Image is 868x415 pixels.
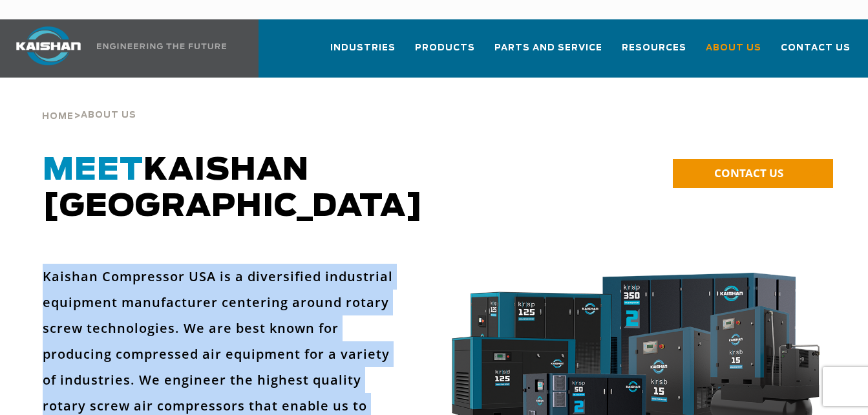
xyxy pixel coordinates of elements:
[622,31,686,75] a: Resources
[673,159,833,188] a: CONTACT US
[714,165,783,180] span: CONTACT US
[330,31,396,75] a: Industries
[494,31,602,75] a: Parts and Service
[42,78,136,127] div: >
[706,41,761,56] span: About Us
[81,111,136,120] span: About Us
[415,31,475,75] a: Products
[781,31,851,75] a: Contact Us
[42,112,74,121] span: Home
[43,155,143,186] span: Meet
[622,41,686,56] span: Resources
[97,43,226,49] img: Engineering the future
[43,155,423,222] span: Kaishan [GEOGRAPHIC_DATA]
[330,41,396,56] span: Industries
[415,41,475,56] span: Products
[706,31,761,75] a: About Us
[494,41,602,56] span: Parts and Service
[781,41,851,56] span: Contact Us
[42,110,74,122] a: Home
